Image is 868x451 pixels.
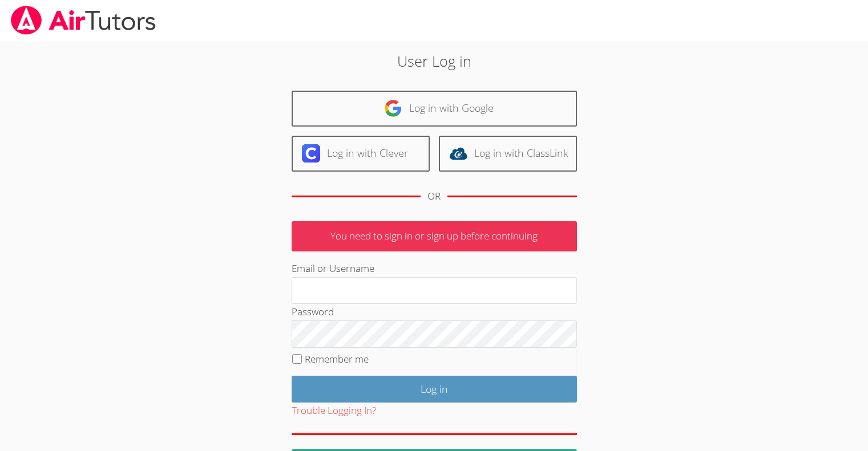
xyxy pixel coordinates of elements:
[427,188,441,205] div: OR
[449,144,467,162] img: classlink-logo-d6bb404cc1216ec64c9a2012d9dc4662098be43eaf13dc465df04b49fa7ab582.svg
[305,352,369,365] label: Remember me
[292,91,577,127] a: Log in with Google
[292,376,577,403] input: Log in
[10,6,157,35] img: airtutors_banner-c4298cdbf04f3fff15de1276eac7730deb9818008684d7c2e4769d2f7ddbe033.png
[439,136,577,172] a: Log in with ClassLink
[292,136,430,172] a: Log in with Clever
[292,403,376,419] button: Trouble Logging In?
[292,305,334,318] label: Password
[302,144,320,162] img: clever-logo-6eab21bc6e7a338710f1a6ff85c0baf02591cd810cc4098c63d3a4b26e2feb20.svg
[292,262,374,275] label: Email or Username
[384,99,402,117] img: google-logo-50288ca7cdecda66e5e0955fdab243c47b7ad437acaf1139b6f446037453330a.svg
[292,221,577,251] p: You need to sign in or sign up before continuing
[200,50,668,72] h2: User Log in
